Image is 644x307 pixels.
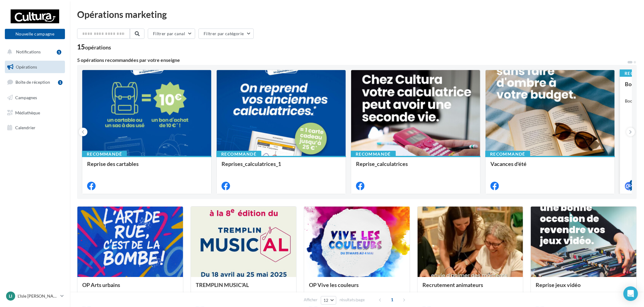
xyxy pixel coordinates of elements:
[321,296,336,305] button: 12
[5,290,65,302] a: LI L'Isle [PERSON_NAME]
[16,49,41,54] span: Notifications
[351,151,396,157] div: Recommandé
[85,45,111,50] div: opérations
[87,161,206,173] div: Reprise des cartables
[4,61,66,73] a: Opérations
[4,106,66,119] a: Médiathèque
[630,180,635,185] div: 4
[58,80,63,85] div: 1
[4,121,66,134] a: Calendrier
[77,10,637,19] div: Opérations marketing
[356,161,475,173] div: Reprise_calculatrices
[422,282,518,294] div: Recrutement animateurs
[148,29,195,39] button: Filtrer par canal
[340,297,365,303] span: résultats/page
[15,110,40,115] span: Médiathèque
[77,44,111,50] div: 15
[222,161,341,173] div: Reprises_calculatrices_1
[18,293,58,299] p: L'Isle [PERSON_NAME]
[82,151,127,157] div: Recommandé
[5,29,65,39] button: Nouvelle campagne
[15,79,50,85] span: Boîte de réception
[490,161,610,173] div: Vacances d'été
[4,91,66,104] a: Campagnes
[309,282,405,294] div: OP Vive les couleurs
[536,282,632,294] div: Reprise jeux vidéo
[485,151,530,157] div: Recommandé
[198,29,254,39] button: Filtrer par catégorie
[324,298,329,303] span: 12
[15,95,37,100] span: Campagnes
[82,282,178,294] div: OP Arts urbains
[77,58,627,62] div: 5 opérations recommandées par votre enseigne
[9,293,12,299] span: LI
[387,295,397,305] span: 1
[57,50,61,55] div: 1
[15,125,36,130] span: Calendrier
[16,64,37,69] span: Opérations
[623,286,638,301] div: Open Intercom Messenger
[196,282,292,294] div: TREMPLIN MUSIC'AL
[4,46,64,58] button: Notifications 1
[216,151,261,157] div: Recommandé
[304,297,317,303] span: Afficher
[4,76,66,89] a: Boîte de réception1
